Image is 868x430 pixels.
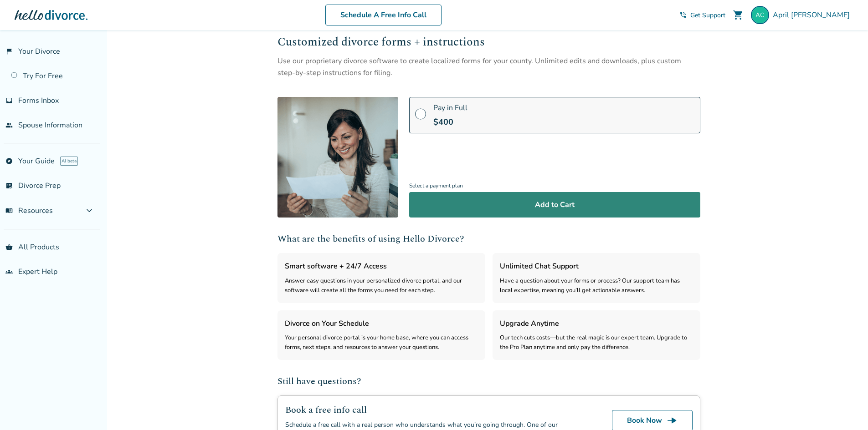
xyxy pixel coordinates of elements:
span: Get Support [690,11,725,20]
span: shopping_basket [5,243,13,251]
a: phone_in_talkGet Support [679,11,725,20]
img: [object Object] [277,97,398,218]
div: Answer easy questions in your personalized divorce portal, and our software will create all the f... [285,276,478,296]
span: Pay in Full [433,103,467,113]
h2: Book a free info call [285,403,590,417]
span: inbox [5,97,13,104]
span: Resources [5,206,53,216]
span: menu_book [5,207,13,214]
span: Forms Inbox [18,96,59,106]
span: explore [5,157,13,165]
div: Use our proprietary divorce software to create localized forms for your county. Unlimited edits a... [277,55,700,79]
span: line_end_arrow [667,415,678,426]
h3: Unlimited Chat Support [500,260,693,272]
span: flag_2 [5,48,13,55]
span: shopping_cart [733,10,744,20]
span: phone_in_talk [679,11,687,19]
a: Schedule A Free Info Call [325,5,442,25]
span: groups [5,268,13,275]
h2: Customized divorce forms + instructions [277,34,700,51]
img: cardwelltx@gmail.com [751,6,769,24]
span: people [5,121,13,129]
h2: Still have questions? [277,374,700,388]
span: $ 400 [433,116,453,127]
div: Our tech cuts costs—but the real magic is our expert team. Upgrade to the Pro Plan anytime and on... [500,333,693,353]
iframe: Chat Widget [822,386,868,430]
button: Add to Cart [409,192,700,218]
span: expand_more [84,205,95,216]
div: Have a question about your forms or process? Our support team has local expertise, meaning you’ll... [500,276,693,296]
h3: Divorce on Your Schedule [285,318,478,329]
div: Your personal divorce portal is your home base, where you can access forms, next steps, and resou... [285,333,478,353]
h3: Upgrade Anytime [500,318,693,329]
span: AI beta [60,157,78,166]
span: list_alt_check [5,182,13,189]
h2: What are the benefits of using Hello Divorce? [277,232,700,246]
span: Select a payment plan [409,180,700,192]
h3: Smart software + 24/7 Access [285,260,478,272]
span: April [PERSON_NAME] [773,10,853,20]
